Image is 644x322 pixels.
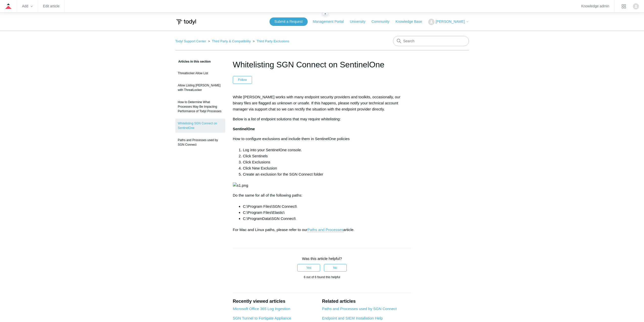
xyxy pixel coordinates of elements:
[175,97,225,116] a: How to Determine What Processes May Be Impacting Performance of Todyl Processes
[581,5,609,8] a: Knowledge admin
[243,154,268,158] span: Click Sentinels
[243,216,411,222] li: C:\ProgramData\SGN Connect\
[324,264,347,272] button: This article was not helpful
[350,19,370,24] a: University
[322,316,383,320] a: Endpoint and SIEM Installation Help
[435,20,465,24] span: [PERSON_NAME]
[243,160,270,164] span: Click Exclusions
[233,182,248,188] img: s1.png
[257,39,289,43] a: Third Party Exclusions
[233,127,255,131] span: SentinelOne
[233,298,317,305] h2: Recently viewed articles
[212,39,251,43] a: Third Party & Compatibility
[175,39,206,43] a: Todyl Support Center
[243,203,411,210] li: C:\Program Files\SGN Connect\
[633,3,639,9] zd-hc-trigger: Click your profile icon to open the profile menu
[297,264,320,272] button: This article was helpful
[175,135,225,149] a: Paths and Processes used by SGN Connect
[313,19,349,24] a: Management Portal
[243,148,302,152] span: Log into your SentinelOne console.
[233,95,400,111] span: While [PERSON_NAME] works with many endpoint security providers and toolkits, occasionally, our b...
[233,227,411,233] p: For Mac and Linux paths, please refer to our article.
[302,256,342,261] span: Was this article helpful?
[371,19,394,24] a: Community
[307,228,343,232] a: Paths and Processes
[175,81,225,95] a: Allow Listing [PERSON_NAME] with ThreatLocker
[322,307,397,311] a: Paths and Processes used by SGN Connect
[22,5,33,8] zd-hc-trigger: Add
[233,117,341,121] span: Below is a list of endpoint solutions that may require whitelisting:
[175,39,207,43] li: Todyl Support Center
[233,59,411,71] h1: Whitelisting SGN Connect on SentinelOne
[243,210,411,216] li: C:\Program Files\Elastic\
[43,5,59,8] a: Edit article
[304,275,340,279] span: 6 out of 6 found this helpful
[396,19,427,24] a: Knowledge Base
[175,119,225,133] a: Whitelisting SGN Connect on SentinelOne
[207,39,252,43] li: Third Party & Compatibility
[175,17,197,27] img: Todyl Support Center Help Center home page
[243,166,277,170] span: Click New Exclusion
[322,12,328,15] zd-hc-resizer: Guide navigation
[233,137,350,141] span: How to configure exclusions and include them in SentinelOne policies
[175,60,211,63] span: Articles in this section
[269,17,308,26] a: Submit a Request
[393,36,469,46] input: Search
[428,19,469,25] button: [PERSON_NAME]
[233,307,290,311] a: Microsoft Office 365 Log Ingestion
[233,76,252,84] button: Follow Article
[243,172,323,176] span: Create an exclusion for the SGN Connect folder
[252,39,289,43] li: Third Party Exclusions
[633,3,639,9] img: user avatar
[322,298,411,305] h2: Related articles
[233,192,411,198] p: Whitelisting SGN Connect on SentinelOne
[175,68,225,78] a: Threatlocker Allow List
[233,316,291,320] a: SGN Tunnel to Fortigate Appliance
